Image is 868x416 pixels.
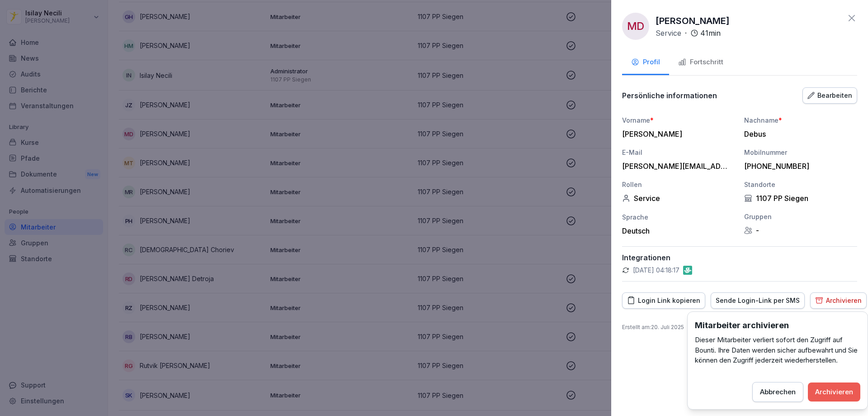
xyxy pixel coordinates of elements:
[633,266,679,275] p: [DATE] 04:18:17
[627,296,700,306] div: Login Link kopieren
[744,226,857,235] div: -
[744,180,857,189] div: Standorte
[656,14,730,28] p: [PERSON_NAME]
[695,319,860,331] h3: Mitarbeiter archivieren
[622,91,717,100] p: Persönliche informationen
[622,51,669,75] button: Profil
[656,28,721,38] div: ·
[760,387,796,397] div: Abbrechen
[622,226,735,235] div: Deutsch
[622,180,735,189] div: Rollen
[744,148,857,157] div: Mobilnummer
[622,212,735,222] div: Sprache
[744,162,853,171] div: [PHONE_NUMBER]
[678,57,723,67] div: Fortschritt
[711,292,805,309] button: Sende Login-Link per SMS
[810,292,867,309] button: Archivieren
[744,212,857,221] div: Gruppen
[752,382,803,402] button: Abbrechen
[744,115,857,125] div: Nachname
[815,387,853,397] div: Archivieren
[631,57,660,67] div: Profil
[622,194,735,203] div: Service
[802,87,857,104] button: Bearbeiten
[744,129,853,139] div: Debus
[808,383,860,402] button: Archivieren
[669,51,732,75] button: Fortschritt
[683,266,692,275] img: gastromatic.png
[622,323,857,331] p: Erstellt am : 20. Juli 2025
[656,28,681,38] p: Service
[622,253,857,262] p: Integrationen
[622,292,705,309] button: Login Link kopieren
[700,28,721,38] p: 41 min
[695,335,860,366] p: Dieser Mitarbeiter verliert sofort den Zugriff auf Bounti. Ihre Daten werden sicher aufbewahrt un...
[622,13,649,40] div: MD
[815,296,862,306] div: Archivieren
[622,129,731,139] div: [PERSON_NAME]
[807,91,852,100] div: Bearbeiten
[622,148,735,157] div: E-Mail
[744,194,857,203] div: 1107 PP Siegen
[622,162,731,171] div: [PERSON_NAME][EMAIL_ADDRESS][DOMAIN_NAME]
[716,296,800,306] div: Sende Login-Link per SMS
[622,115,735,125] div: Vorname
